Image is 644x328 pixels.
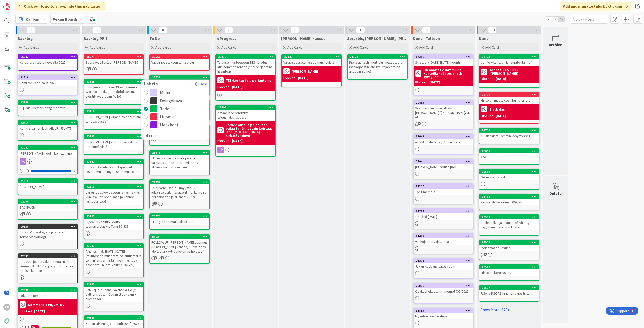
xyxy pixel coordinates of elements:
[414,184,473,195] div: 141571on1 memoja
[418,122,421,125] span: 1
[18,105,77,111] div: AI julkisuus marketing monthly
[34,309,45,314] div: [DATE]
[414,164,473,170] div: [PERSON_NAME] soitto [DATE]
[84,55,143,59] div: 9507
[20,254,77,258] div: 22585
[292,70,318,73] b: [PERSON_NAME]
[84,282,143,302] div: 22995Palkkajutut Sanna, Valtteri & Co (ml. Valtterin auto); Committed team + successor
[479,245,539,251] div: Reklamaatiovastine
[282,55,341,59] div: 22949
[232,138,243,144] div: [DATE]
[18,75,77,80] div: 21516
[18,125,77,132] div: Komu sisäinen kick off: VR, JS, MT?
[479,59,539,66] div: Jarille + Lahteen kirjanpitotilanne?
[53,17,77,22] b: Pekan Boardi
[544,17,551,22] span: 1x
[84,109,143,114] div: 23719
[479,240,539,251] div: 23528Reklamaatiovastine
[27,27,35,33] span: 10
[160,121,178,128] div: Henkkoht
[84,84,143,100] div: Hintojen korotukset Plowbaseen + Wartalo lokakuu + mahdolliset muut viestittävät (esim. Y, TA)
[141,81,160,86] span: Labels
[484,253,487,256] span: 1
[84,214,143,230] div: 23702Syyskuu koalitio Group täsmäytyslasku, Tomi 90,33?
[282,59,341,66] div: Varallisuusselvityssopimus (Jukka)
[160,113,176,120] div: Huomio!
[423,68,471,79] b: Olennaiset asiat muilla korteilla - status check syksyllä?
[414,55,473,66] div: 14391Strategia [DATE]-[DATE] koonti
[18,288,77,299] div: 22348Lokitime next step
[152,235,209,239] div: 8562
[86,110,143,113] div: 23719
[496,76,506,81] div: [DATE]
[18,146,77,157] div: 21923[PERSON_NAME] roolin kehittäminen
[298,75,308,81] div: [DATE]
[479,219,539,230] div: TF:lle palkkajakauma + päivitetty myyntiennuste, slack later
[479,199,539,205] div: Kotka jälkilaskelma 100€/kk
[479,286,539,290] div: 23537
[232,84,243,90] div: [DATE]
[18,254,77,274] div: 22585PB SAAS joustavaksi - ainoa linkki lienee billmill 2.0 / queryt (FF menee dealsin kautta)
[3,304,10,311] div: PP
[348,59,407,75] div: Pienasiakashinnoittelun next stepit (sähköpostin lähetys, rajapintojen aktivoinnit jne)
[488,27,497,33] span: 133
[154,256,157,259] span: 1
[416,284,473,288] div: 20831
[414,234,473,245] div: 21476Vanhoja rekryajatuksia
[479,169,539,180] div: 22515Supervoima lasku
[479,194,539,199] div: 23704
[90,45,106,50] span: Add Card...
[416,209,473,213] div: 21710
[18,150,77,157] div: [PERSON_NAME] roolin kehittäminen
[28,303,64,306] b: Kommentit VR, JM, RV
[86,135,143,138] div: 23727
[414,234,473,238] div: 21476
[281,36,326,41] span: Jukan kanssa
[217,138,230,144] div: Blocked:
[3,318,10,325] img: avatar
[150,180,209,184] div: 21332
[414,159,473,164] div: 22041
[414,284,473,288] div: 20831
[489,108,505,111] b: Slack das
[20,225,77,228] div: 19556
[479,169,539,174] div: 22515
[84,282,143,287] div: 22995
[26,16,39,22] span: Kanban
[283,75,296,81] div: Blocked:
[160,89,171,96] div: Memo
[560,2,631,11] div: Add and manage tabs by clicking
[150,75,209,80] div: 23731LabelsBackMemoDelegoitavaTodoHuomio!HenkkohtEdit Labels...
[150,150,209,170] div: 23677TF rekrysuunnitelma + jokerien vaikutus uuden kehittämiseen / allianssikannattavuuteen!
[353,45,369,50] span: Add Card...
[18,59,77,66] div: Kolesteroli labra keväälle 2025
[290,27,299,33] span: 1
[93,27,101,33] span: 10
[479,36,489,41] span: Done
[414,213,473,220] div: Y-Säätiö [DATE]
[479,55,539,66] div: 23723Jarille + Lahteen kirjanpitotilanne?
[152,180,209,184] div: 21332
[482,149,539,153] div: 23656
[84,316,143,320] div: 23152
[415,80,428,85] div: Blocked:
[479,215,539,230] div: 23534TF:lle palkkajakauma + päivitetty myyntiennuste, slack later
[20,121,77,125] div: 22414
[18,224,77,240] div: 19556Blogit: Vuosiblogista jatkostepit, Tekoälyvisioblogi
[84,134,143,139] div: 23727
[414,259,473,270] div: 21279Jukan Keybanc sales roolit
[84,109,143,125] div: 23719[PERSON_NAME] kirjanpitojeesi minne tuntiexcelissä?
[160,105,169,112] div: Todo
[150,59,209,66] div: Välitilinpäätöksen tarkastelu
[216,105,275,121] div: 21695Atakanin perehdytys + taloushallintoboard
[416,101,473,104] div: 20493
[416,259,473,263] div: 21279
[482,286,539,290] div: 23537
[18,121,77,132] div: 22414Komu sisäinen kick off: VR, JS, MT?
[25,168,29,173] span: 0 / 1
[216,59,275,75] div: Talousennusteeseen TES korotus, kun hommat selviää (ensi perjantaina lisäinfoa)
[482,93,539,97] div: 23730
[84,316,143,327] div: 23152Konsulttihinnat ja konsulttishift 2026
[84,320,143,327] div: Konsulttihinnat ja konsulttishift 2026
[416,309,473,312] div: 15835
